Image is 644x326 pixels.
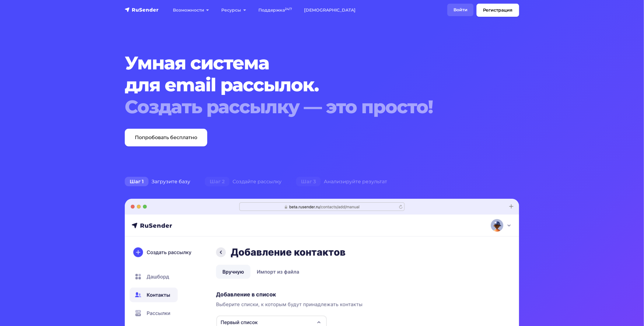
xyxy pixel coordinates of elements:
[205,177,229,187] span: Шаг 2
[125,52,486,118] h1: Умная система для email рассылок.
[285,7,292,11] sup: 24/7
[477,4,519,17] a: Регистрация
[167,4,215,16] a: Возможности
[125,129,207,146] a: Попробовать бесплатно
[198,176,289,188] div: Создайте рассылку
[125,96,486,118] div: Создать рассылку — это просто!
[117,176,198,188] div: Загрузите базу
[252,4,298,16] a: Поддержка24/7
[296,177,321,187] span: Шаг 3
[289,176,394,188] div: Анализируйте результат
[215,4,252,16] a: Ресурсы
[298,4,362,16] a: [DEMOGRAPHIC_DATA]
[447,4,474,16] a: Войти
[125,177,149,187] span: Шаг 1
[125,7,159,13] img: RuSender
